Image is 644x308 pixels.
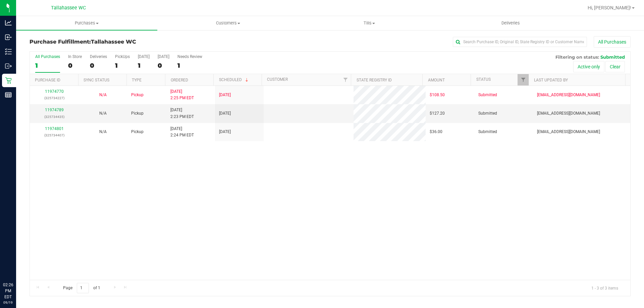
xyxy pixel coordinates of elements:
a: Customers [157,16,299,30]
a: Purchase ID [35,78,60,82]
a: Type [132,78,142,82]
span: Hi, [PERSON_NAME]! [588,5,631,10]
div: PickUps [115,54,130,59]
span: $127.20 [430,110,445,117]
input: 1 [77,283,89,293]
a: Filter [340,74,351,85]
span: Page of 1 [57,283,106,293]
span: [DATE] [219,110,231,117]
inline-svg: Outbound [5,63,12,69]
inline-svg: Inbound [5,34,12,41]
a: Filter [518,74,529,85]
button: N/A [99,129,107,135]
span: Pickup [131,110,144,117]
a: Scheduled [219,77,250,82]
a: Deliveries [440,16,581,30]
span: [DATE] 2:23 PM EDT [170,107,194,120]
a: 11974770 [45,89,64,94]
div: 0 [90,62,107,69]
div: [DATE] [138,54,150,59]
div: 0 [68,62,82,69]
div: Deliveries [90,54,107,59]
a: Ordered [171,78,188,82]
div: 1 [177,62,202,69]
span: [DATE] [219,92,231,98]
span: [DATE] 2:25 PM EDT [170,88,194,101]
p: (325734227) [34,95,74,101]
button: Clear [605,61,625,72]
inline-svg: Retail [5,77,12,84]
a: Amount [428,78,445,82]
a: Sync Status [84,78,109,82]
div: Needs Review [177,54,202,59]
span: Pickup [131,92,144,98]
p: 02:26 PM EDT [3,282,13,300]
span: Tallahassee WC [51,5,86,11]
button: N/A [99,110,107,117]
div: In Store [68,54,82,59]
div: 1 [138,62,150,69]
span: Submitted [478,129,497,135]
button: N/A [99,92,107,98]
span: Pickup [131,129,144,135]
button: All Purchases [594,36,631,48]
span: $36.00 [430,129,442,135]
a: Customer [267,77,288,82]
p: (325734407) [34,132,74,138]
span: Submitted [600,54,625,60]
inline-svg: Analytics [5,19,12,26]
span: [DATE] [219,129,231,135]
span: Customers [158,20,298,26]
span: [EMAIL_ADDRESS][DOMAIN_NAME] [537,129,600,135]
a: Last Updated By [534,78,568,82]
span: [EMAIL_ADDRESS][DOMAIN_NAME] [537,92,600,98]
span: $108.50 [430,92,445,98]
span: Not Applicable [99,111,107,116]
a: State Registry ID [357,78,392,82]
div: 1 [35,62,60,69]
span: Tallahassee WC [91,39,136,45]
p: 09/19 [3,300,13,305]
a: Status [476,77,491,82]
span: [EMAIL_ADDRESS][DOMAIN_NAME] [537,110,600,117]
p: (325734435) [34,114,74,120]
inline-svg: Reports [5,91,12,98]
div: [DATE] [158,54,169,59]
span: Purchases [16,20,157,26]
span: Tills [299,20,439,26]
a: 11974789 [45,108,64,112]
div: 0 [158,62,169,69]
h3: Purchase Fulfillment: [30,39,230,45]
span: Deliveries [492,20,529,26]
span: Submitted [478,110,497,117]
div: All Purchases [35,54,60,59]
span: Not Applicable [99,93,107,97]
div: 1 [115,62,130,69]
input: Search Purchase ID, Original ID, State Registry ID or Customer Name... [453,37,587,47]
span: Not Applicable [99,129,107,134]
span: Submitted [478,92,497,98]
iframe: Resource center [7,254,27,274]
a: Tills [299,16,440,30]
inline-svg: Inventory [5,48,12,55]
iframe: Resource center unread badge [20,253,28,261]
a: Purchases [16,16,157,30]
button: Active only [573,61,604,72]
span: [DATE] 2:24 PM EDT [170,126,194,138]
span: Filtering on status: [555,54,599,60]
a: 11974801 [45,126,64,131]
span: 1 - 3 of 3 items [586,283,624,293]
